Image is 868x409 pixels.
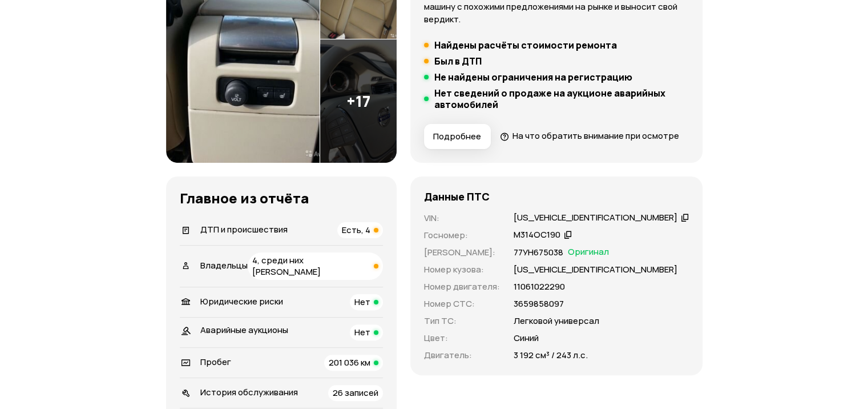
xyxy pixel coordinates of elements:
[424,315,500,327] p: Тип ТС :
[434,39,617,51] h5: Найдены расчёты стоимости ремонта
[424,229,500,242] p: Госномер :
[354,326,370,338] span: Нет
[424,280,500,293] p: Номер двигателя :
[514,349,588,362] p: 3 192 см³ / 243 л.с.
[512,130,679,142] span: На что обратить внимание при осмотре
[434,71,632,83] h5: Не найдены ограничения на регистрацию
[514,229,560,241] div: М314ОС190
[424,332,500,344] p: Цвет :
[434,55,482,67] h5: Был в ДТП
[424,349,500,362] p: Двигатель :
[514,246,563,259] p: 77УН675038
[433,131,481,142] span: Подробнее
[514,298,564,310] p: 3659858097
[329,356,370,368] span: 201 036 км
[568,246,609,259] span: Оригинал
[333,387,378,399] span: 26 записей
[424,298,500,310] p: Номер СТС :
[424,246,500,259] p: [PERSON_NAME] :
[200,295,283,307] span: Юридические риски
[200,223,288,235] span: ДТП и происшествия
[200,356,231,368] span: Пробег
[200,386,298,398] span: История обслуживания
[424,212,500,224] p: VIN :
[434,87,689,110] h5: Нет сведений о продаже на аукционе аварийных автомобилей
[514,263,677,276] p: [US_VEHICLE_IDENTIFICATION_NUMBER]
[180,190,383,206] h3: Главное из отчёта
[200,259,248,271] span: Владельцы
[424,124,491,149] button: Подробнее
[354,296,370,308] span: Нет
[514,332,539,344] p: Синий
[424,263,500,276] p: Номер кузова :
[252,254,321,278] span: 4, среди них [PERSON_NAME]
[424,190,490,203] h4: Данные ПТС
[200,324,288,336] span: Аварийные аукционы
[342,224,370,236] span: Есть, 4
[500,130,679,142] a: На что обратить внимание при осмотре
[514,315,599,327] p: Легковой универсал
[514,212,677,224] div: [US_VEHICLE_IDENTIFICATION_NUMBER]
[514,280,565,293] p: 11061022290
